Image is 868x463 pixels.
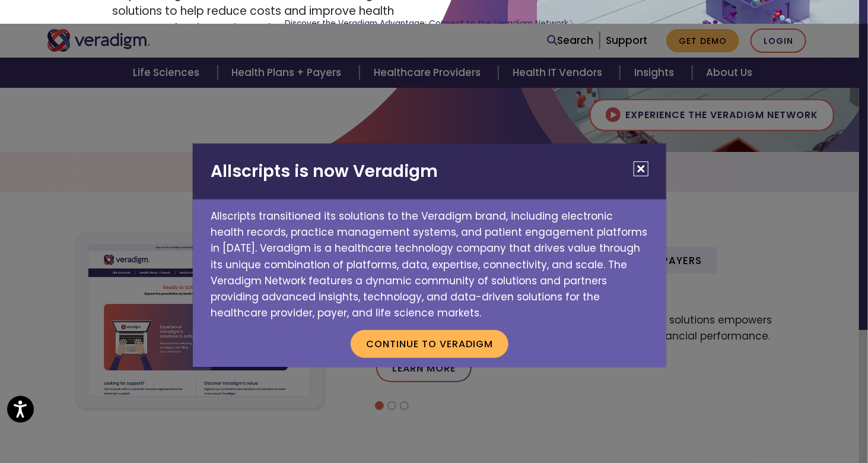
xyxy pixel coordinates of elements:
a: Discover the Veradigm Advantage: Connect to the Veradigm NetworkLearn More [285,18,574,29]
h2: Allscripts is now Veradigm [193,144,666,199]
p: Allscripts transitioned its solutions to the Veradigm brand, including electronic health records,... [193,199,666,321]
button: Close [634,161,648,176]
button: Continue to Veradigm [351,330,508,357]
span: Learn More [569,18,574,29]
